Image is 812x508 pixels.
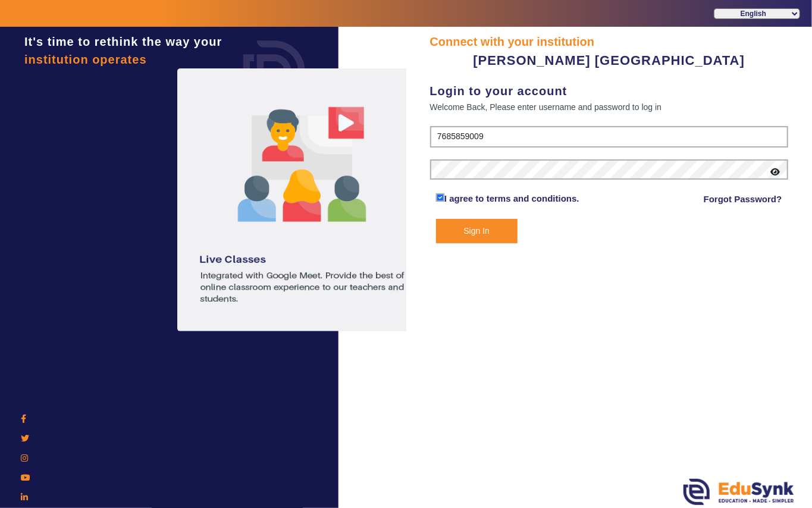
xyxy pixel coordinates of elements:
a: I agree to terms and conditions. [444,193,579,203]
div: [PERSON_NAME] [GEOGRAPHIC_DATA] [430,51,789,70]
button: Sign In [436,219,518,243]
a: Forgot Password? [704,192,782,206]
span: It's time to rethink the way your [24,35,222,48]
img: edusynk.png [684,479,794,505]
div: Login to your account [430,82,789,100]
div: Welcome Back, Please enter username and password to log in [430,100,789,114]
img: login.png [230,27,319,116]
div: Connect with your institution [430,33,789,51]
img: login1.png [177,68,427,331]
input: User Name [430,126,789,148]
span: institution operates [24,53,147,66]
